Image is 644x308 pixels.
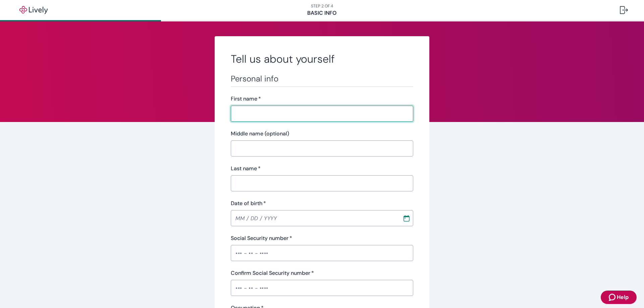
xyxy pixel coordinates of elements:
label: First name [231,95,261,103]
svg: Zendesk support icon [609,293,617,301]
button: Log out [614,2,633,18]
img: Lively [15,6,52,14]
label: Last name [231,165,261,173]
button: Zendesk support iconHelp [601,291,637,304]
input: ••• - •• - •••• [231,281,413,295]
h3: Personal info [231,74,413,84]
label: Social Security number [231,234,292,242]
svg: Calendar [403,215,410,222]
label: Confirm Social Security number [231,269,314,277]
input: ••• - •• - •••• [231,246,413,260]
h2: Tell us about yourself [231,52,413,66]
button: Choose date [400,212,413,224]
label: Date of birth [231,199,266,207]
label: Middle name (optional) [231,130,289,138]
input: MM / DD / YYYY [231,211,398,225]
span: Help [617,293,629,301]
